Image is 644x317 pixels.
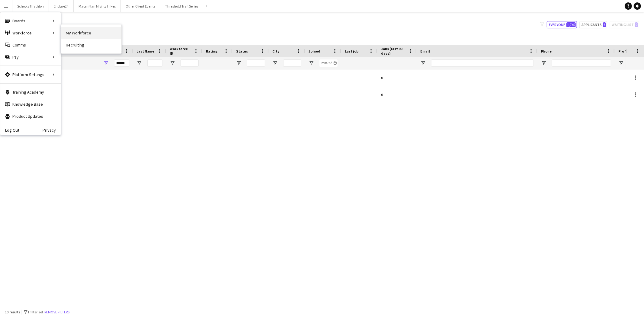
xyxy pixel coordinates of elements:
button: Open Filter Menu [309,60,314,66]
input: City Filter Input [283,59,301,67]
span: Email [420,49,430,53]
span: City [272,49,279,53]
button: Open Filter Menu [272,60,278,66]
button: Open Filter Menu [541,60,546,66]
a: Training Academy [0,86,61,98]
button: Open Filter Menu [136,60,142,66]
button: Schools Triathlon [12,0,49,12]
span: Joined [309,49,320,53]
button: Other Client Events [121,0,160,12]
button: Open Filter Menu [170,60,175,66]
span: Rating [206,49,217,53]
div: Boards [0,15,61,27]
button: Endure24 [49,0,74,12]
input: Workforce ID Filter Input [181,59,199,67]
button: Open Filter Menu [618,60,624,66]
input: First Name Filter Input [114,59,129,67]
button: Everyone1,740 [547,21,577,28]
span: Workforce ID [170,46,191,56]
input: Phone Filter Input [552,59,611,67]
span: Last job [345,49,358,53]
input: Joined Filter Input [319,59,338,67]
button: Threshold Trail Series [160,0,203,12]
a: Recruiting [61,39,121,51]
div: Pay [0,51,61,63]
a: Privacy [43,128,61,133]
button: Applicants6 [579,21,607,28]
span: Profile [618,49,630,53]
div: Workforce [0,27,61,39]
input: Status Filter Input [247,59,265,67]
span: Phone [541,49,552,53]
span: 1,740 [566,22,576,27]
span: Status [236,49,248,53]
button: Open Filter Menu [103,60,109,66]
input: Email Filter Input [431,59,534,67]
a: Knowledge Base [0,98,61,110]
span: Last Name [136,49,154,53]
a: Log Out [0,128,19,133]
a: Comms [0,39,61,51]
div: Platform Settings [0,69,61,81]
a: Product Updates [0,110,61,122]
span: 6 [603,22,606,27]
div: 0 [377,86,417,103]
button: Open Filter Menu [236,60,242,66]
div: 0 [377,69,417,86]
span: Jobs (last 90 days) [381,46,406,56]
input: Last Name Filter Input [147,59,162,67]
a: My Workforce [61,27,121,39]
button: Macmillan Mighty Hikes [74,0,121,12]
button: Remove filters [43,309,71,315]
button: Open Filter Menu [420,60,426,66]
span: 1 filter set [27,310,43,314]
